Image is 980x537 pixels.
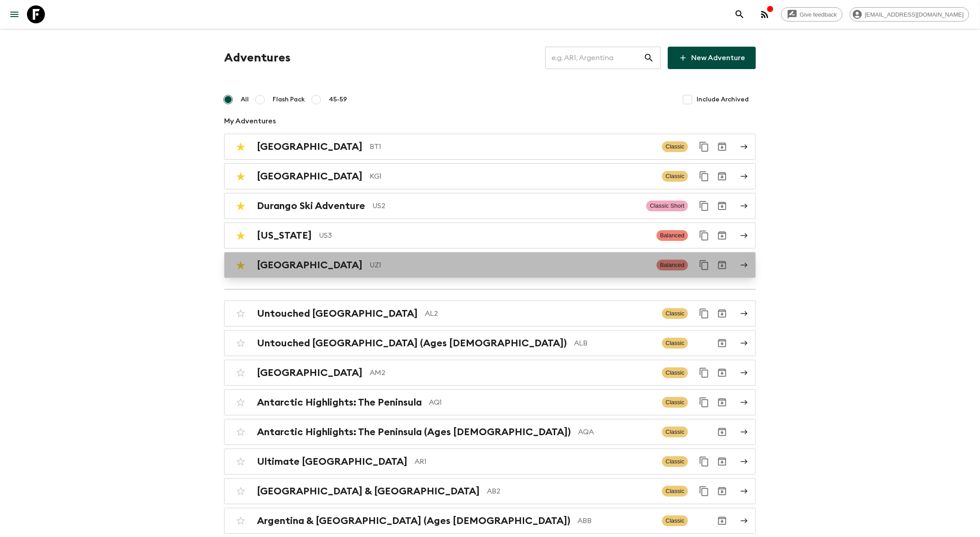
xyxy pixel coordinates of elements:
a: Antarctic Highlights: The Peninsula (Ages [DEMOGRAPHIC_DATA])AQAClassicArchive [224,419,756,445]
button: Duplicate for 45-59 [695,197,713,215]
a: Ultimate [GEOGRAPHIC_DATA]AR1ClassicDuplicate for 45-59Archive [224,449,756,475]
h2: Antarctic Highlights: The Peninsula [257,397,422,408]
button: Archive [713,256,731,274]
a: Untouched [GEOGRAPHIC_DATA]AL2ClassicDuplicate for 45-59Archive [224,301,756,327]
span: Classic [662,456,688,467]
h2: Untouched [GEOGRAPHIC_DATA] (Ages [DEMOGRAPHIC_DATA]) [257,337,567,349]
p: US2 [372,201,639,211]
h2: [GEOGRAPHIC_DATA] [257,141,362,153]
h2: Ultimate [GEOGRAPHIC_DATA] [257,456,407,467]
span: Classic Short [646,201,688,211]
span: All [241,95,249,104]
button: Archive [713,167,731,185]
p: ABB [578,515,655,526]
button: Duplicate for 45-59 [695,482,713,500]
span: Classic [662,515,688,526]
span: Balanced [657,230,688,241]
button: Duplicate for 45-59 [695,364,713,382]
a: Durango Ski AdventureUS2Classic ShortDuplicate for 45-59Archive [224,193,756,219]
h2: Argentina & [GEOGRAPHIC_DATA] (Ages [DEMOGRAPHIC_DATA]) [257,515,570,527]
h2: [US_STATE] [257,230,312,241]
button: Duplicate for 45-59 [695,256,713,274]
a: [GEOGRAPHIC_DATA]BT1ClassicDuplicate for 45-59Archive [224,134,756,160]
p: AM2 [370,367,655,378]
p: AB2 [487,486,655,497]
span: [EMAIL_ADDRESS][DOMAIN_NAME] [860,11,969,18]
a: [GEOGRAPHIC_DATA]KG1ClassicDuplicate for 45-59Archive [224,163,756,189]
h2: [GEOGRAPHIC_DATA] [257,367,362,379]
h2: [GEOGRAPHIC_DATA] [257,259,362,271]
span: Classic [662,397,688,408]
p: AQ1 [429,397,655,408]
button: menu [5,5,23,23]
span: Give feedback [795,11,842,18]
button: Archive [713,305,731,323]
h2: Untouched [GEOGRAPHIC_DATA] [257,308,418,319]
span: Classic [662,141,688,152]
button: Duplicate for 45-59 [695,138,713,156]
button: Duplicate for 45-59 [695,393,713,411]
h1: Adventures [224,49,291,67]
button: Archive [713,364,731,382]
span: Balanced [657,260,688,271]
span: Classic [662,367,688,378]
button: Archive [713,334,731,352]
p: US3 [319,230,649,241]
a: [GEOGRAPHIC_DATA] & [GEOGRAPHIC_DATA]AB2ClassicDuplicate for 45-59Archive [224,478,756,504]
button: Duplicate for 45-59 [695,305,713,323]
a: Antarctic Highlights: The PeninsulaAQ1ClassicDuplicate for 45-59Archive [224,389,756,415]
button: Duplicate for 45-59 [695,227,713,244]
span: Classic [662,338,688,349]
h2: [GEOGRAPHIC_DATA] [257,170,362,182]
p: AR1 [415,456,655,467]
div: [EMAIL_ADDRESS][DOMAIN_NAME] [850,7,969,22]
input: e.g. AR1, Argentina [545,45,644,70]
button: Duplicate for 45-59 [695,167,713,185]
button: Archive [713,423,731,441]
a: [GEOGRAPHIC_DATA]UZ1BalancedDuplicate for 45-59Archive [224,252,756,278]
button: Archive [713,138,731,156]
p: KG1 [370,171,655,182]
span: Flash Pack [273,95,305,104]
button: Archive [713,197,731,215]
a: Argentina & [GEOGRAPHIC_DATA] (Ages [DEMOGRAPHIC_DATA])ABBClassicArchive [224,508,756,534]
p: UZ1 [370,260,649,271]
button: Archive [713,482,731,500]
span: Classic [662,171,688,182]
a: [US_STATE]US3BalancedDuplicate for 45-59Archive [224,223,756,249]
h2: Durango Ski Adventure [257,200,365,212]
span: Classic [662,308,688,319]
span: Classic [662,427,688,437]
button: search adventures [731,5,749,23]
button: Archive [713,227,731,244]
a: Give feedback [781,7,843,22]
p: AQA [578,427,655,437]
a: New Adventure [668,47,756,69]
h2: Antarctic Highlights: The Peninsula (Ages [DEMOGRAPHIC_DATA]) [257,426,571,438]
button: Duplicate for 45-59 [695,453,713,471]
span: Include Archived [697,95,749,104]
a: [GEOGRAPHIC_DATA]AM2ClassicDuplicate for 45-59Archive [224,360,756,386]
button: Archive [713,393,731,411]
span: Classic [662,486,688,497]
p: My Adventures [224,116,756,127]
p: AL2 [425,308,655,319]
p: ALB [574,338,655,349]
button: Archive [713,453,731,471]
h2: [GEOGRAPHIC_DATA] & [GEOGRAPHIC_DATA] [257,485,480,497]
span: 45-59 [329,95,347,104]
button: Archive [713,512,731,530]
a: Untouched [GEOGRAPHIC_DATA] (Ages [DEMOGRAPHIC_DATA])ALBClassicArchive [224,330,756,356]
p: BT1 [370,141,655,152]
